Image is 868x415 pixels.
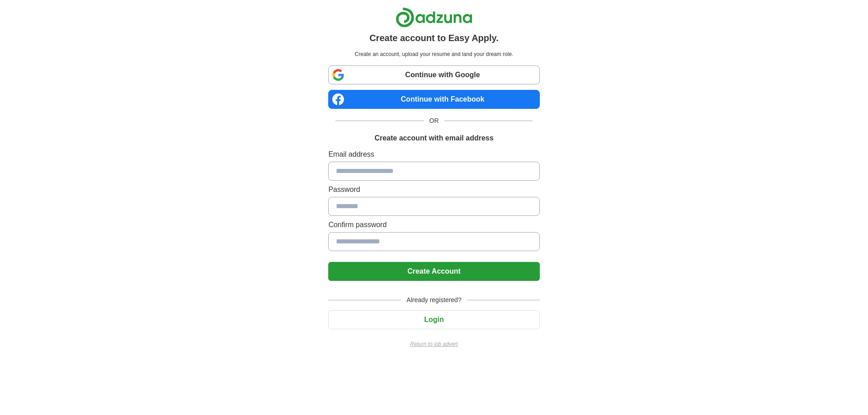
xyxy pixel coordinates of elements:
a: Continue with Facebook [328,90,539,109]
a: Return to job advert [328,340,539,348]
span: Already registered? [401,295,467,305]
span: OR [424,116,444,126]
img: Adzuna logo [396,7,472,28]
a: Continue with Google [328,65,539,84]
label: Email address [328,149,539,160]
h1: Create account to Easy Apply. [369,31,499,45]
label: Password [328,184,539,195]
label: Confirm password [328,219,539,230]
button: Create Account [328,262,539,281]
h1: Create account with email address [374,133,493,144]
p: Create an account, upload your resume and land your dream role. [330,50,538,58]
button: Login [328,310,539,329]
a: Login [328,316,539,323]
